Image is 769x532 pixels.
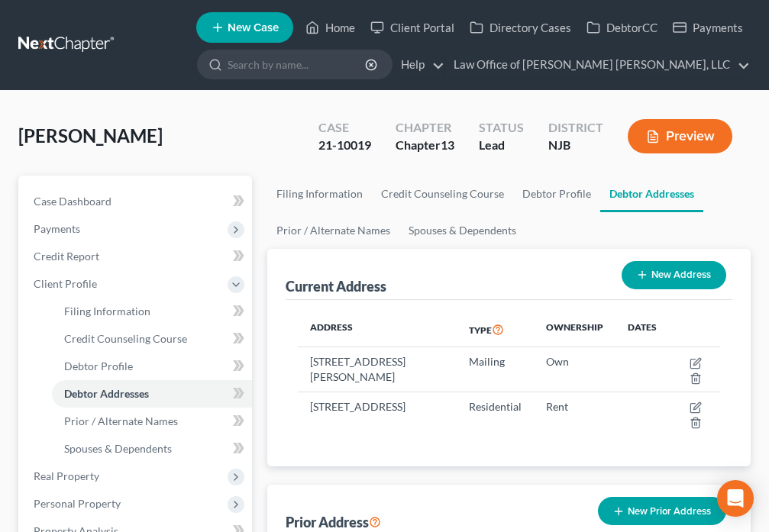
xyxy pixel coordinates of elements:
a: Filing Information [267,176,372,212]
a: Directory Cases [462,14,579,41]
a: Debtor Addresses [600,176,703,212]
a: Law Office of [PERSON_NAME] [PERSON_NAME], LLC [446,51,750,79]
button: New Address [622,261,726,289]
td: Own [534,347,616,392]
span: Client Profile [34,277,97,290]
a: Payments [665,14,751,41]
span: Payments [34,222,80,235]
span: Case Dashboard [34,195,111,208]
a: Spouses & Dependents [52,435,252,463]
div: Prior Address [286,513,381,531]
div: Lead [479,137,524,154]
span: Real Property [34,469,99,482]
div: Current Address [286,277,386,295]
a: Spouses & Dependents [399,212,525,249]
div: Chapter [396,119,454,137]
a: Debtor Addresses [52,380,252,408]
a: Prior / Alternate Names [267,212,399,249]
a: Home [298,14,363,41]
div: 21-10019 [318,137,371,154]
div: Chapter [396,137,454,154]
th: Dates [616,312,669,347]
div: Status [479,119,524,137]
td: [STREET_ADDRESS] [298,392,457,436]
th: Type [457,312,534,347]
input: Search by name... [228,50,367,79]
span: Credit Counseling Course [64,332,187,345]
a: Prior / Alternate Names [52,408,252,435]
a: Credit Counseling Course [372,176,513,212]
span: Debtor Profile [64,360,133,372]
a: Filing Information [52,298,252,325]
a: Case Dashboard [21,188,252,215]
a: Credit Counseling Course [52,325,252,353]
th: Ownership [534,312,616,347]
span: New Case [228,22,279,34]
span: 13 [441,137,454,152]
a: Debtor Profile [52,353,252,380]
div: NJB [548,137,603,154]
span: Filing Information [64,305,150,318]
a: Client Portal [363,14,462,41]
span: Debtor Addresses [64,387,149,400]
a: Credit Report [21,243,252,270]
a: Help [393,51,444,79]
td: Mailing [457,347,534,392]
div: Case [318,119,371,137]
td: Residential [457,392,534,436]
a: DebtorCC [579,14,665,41]
button: New Prior Address [598,497,726,525]
div: Open Intercom Messenger [717,480,754,517]
span: Personal Property [34,497,121,510]
td: [STREET_ADDRESS][PERSON_NAME] [298,347,457,392]
td: Rent [534,392,616,436]
span: [PERSON_NAME] [18,124,163,147]
span: Prior / Alternate Names [64,414,178,427]
span: Spouses & Dependents [64,442,172,455]
th: Address [298,312,457,347]
div: District [548,119,603,137]
a: Debtor Profile [513,176,600,212]
button: Preview [628,119,732,153]
span: Credit Report [34,250,99,263]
